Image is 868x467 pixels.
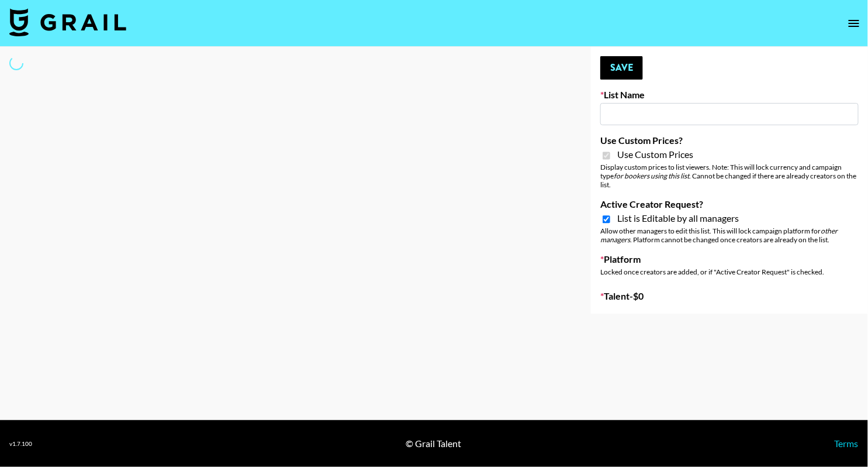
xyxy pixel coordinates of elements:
em: other managers [600,226,838,244]
div: Locked once creators are added, or if "Active Creator Request" is checked. [600,267,859,276]
label: Talent - $ 0 [600,290,859,302]
label: List Name [600,89,859,101]
span: List is Editable by all managers [617,212,739,224]
label: Platform [600,253,859,265]
em: for bookers using this list [614,171,689,180]
span: Use Custom Prices [617,149,693,160]
button: open drawer [842,12,866,35]
div: Display custom prices to list viewers. Note: This will lock currency and campaign type . Cannot b... [600,163,859,189]
label: Use Custom Prices? [600,135,859,146]
a: Terms [835,438,859,449]
div: v 1.7.100 [9,440,32,448]
div: © Grail Talent [406,438,461,449]
button: Save [600,56,643,80]
img: Grail Talent [9,8,126,36]
label: Active Creator Request? [600,198,859,210]
div: Allow other managers to edit this list. This will lock campaign platform for . Platform cannot be... [600,226,859,244]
